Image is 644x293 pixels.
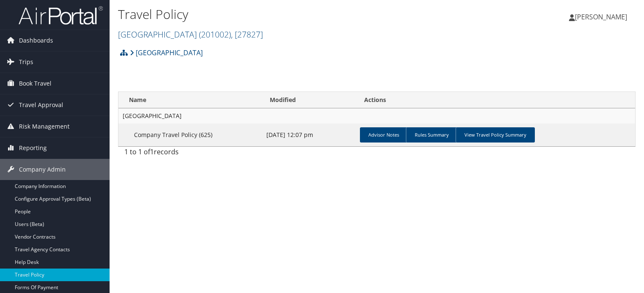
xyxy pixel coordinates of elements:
span: Trips [19,51,33,73]
span: [PERSON_NAME] [575,12,627,22]
span: Dashboards [19,30,53,51]
span: Book Travel [19,73,51,94]
a: Rules Summary [406,127,457,142]
a: [GEOGRAPHIC_DATA] [118,29,263,40]
th: Name: activate to sort column ascending [118,92,262,108]
img: airportal-logo.png [19,5,103,25]
th: Modified: activate to sort column ascending [262,92,357,108]
span: Risk Management [19,116,70,137]
div: 1 to 1 of records [124,147,241,161]
a: [PERSON_NAME] [569,4,636,30]
th: Actions [357,92,635,108]
a: View Travel Policy Summary [456,127,535,142]
a: Advisor Notes [360,127,408,142]
span: Company Admin [19,159,66,180]
td: [GEOGRAPHIC_DATA] [118,108,635,124]
td: Company Travel Policy (625) [118,124,262,146]
td: [DATE] 12:07 pm [262,124,357,146]
span: ( 201002 ) [199,29,231,40]
span: 1 [150,147,154,156]
span: Travel Approval [19,94,63,116]
a: [GEOGRAPHIC_DATA] [130,44,203,61]
span: Reporting [19,137,47,159]
span: , [ 27827 ] [231,29,263,40]
h1: Travel Policy [118,5,463,23]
